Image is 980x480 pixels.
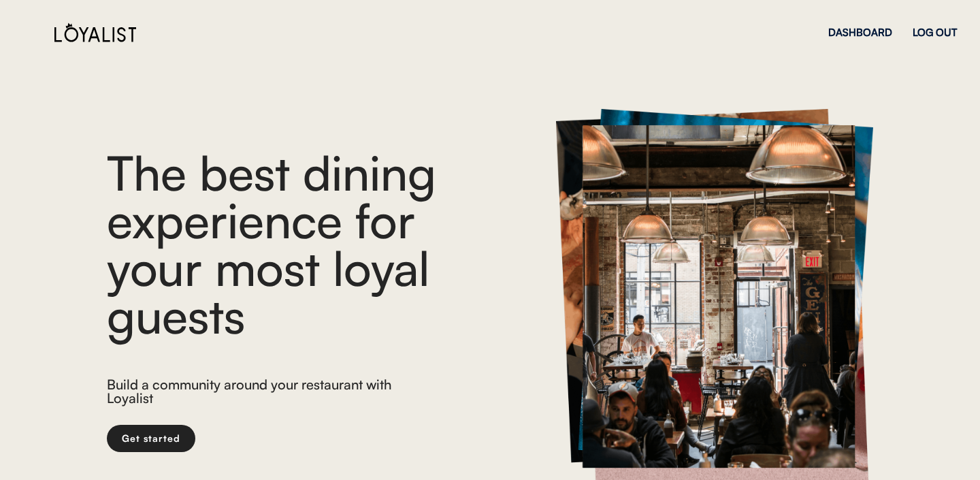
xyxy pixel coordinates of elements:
[54,22,136,42] img: Loyalist%20Logo%20Black.svg
[913,27,957,37] div: LOG OUT
[107,148,515,339] div: The best dining experience for your most loyal guests
[828,27,892,37] div: DASHBOARD
[107,378,404,409] div: Build a community around your restaurant with Loyalist
[107,425,195,452] button: Get started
